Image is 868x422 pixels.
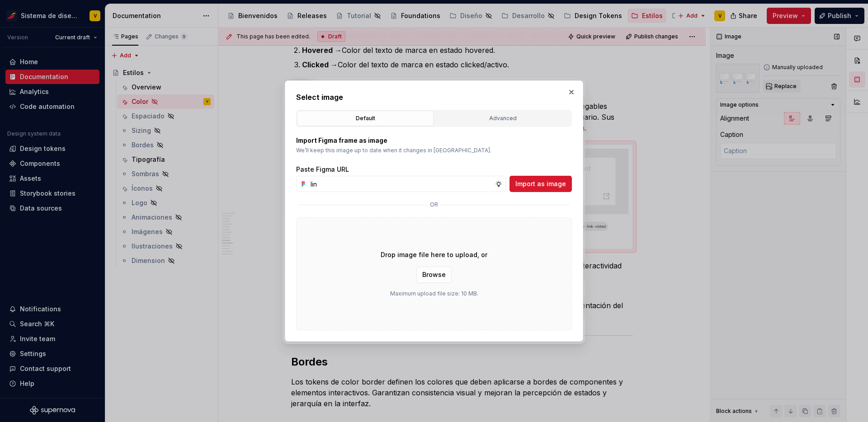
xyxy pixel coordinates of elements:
[381,250,487,259] p: Drop image file here to upload, or
[300,114,430,123] div: Default
[416,267,452,283] button: Browse
[509,176,572,192] button: Import as image
[296,147,572,154] p: We’ll keep this image up to date when it changes in [GEOGRAPHIC_DATA].
[515,179,566,188] span: Import as image
[296,165,349,174] label: Paste Figma URL
[422,270,446,279] span: Browse
[390,290,478,297] p: Maximum upload file size: 10 MB.
[307,176,495,192] input: https://figma.com/file...
[438,114,568,123] div: Advanced
[430,201,438,208] p: or
[296,136,572,145] p: Import Figma frame as image
[296,92,572,103] h2: Select image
